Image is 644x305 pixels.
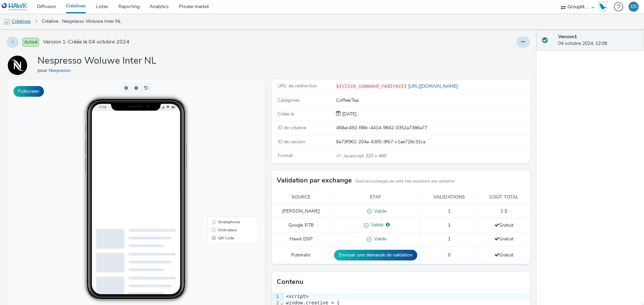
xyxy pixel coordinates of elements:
[202,155,250,163] li: QR Code
[272,218,330,232] td: Google RTB
[13,86,44,97] button: Fullscreen
[278,97,300,103] span: Catégories
[272,246,330,264] td: Pubmatic
[272,293,280,300] div: 1
[277,175,352,185] h3: Validation par exchange
[43,38,129,46] span: Version 1 - Créée le 04 octobre 2024
[272,232,330,246] td: Hawk DSP
[336,97,529,104] div: Coffee/Tea
[202,139,250,147] li: Smartphone
[448,252,450,258] span: 0
[336,125,529,131] div: 468ac492-f88c-4414-9842-0352a7386a77
[277,277,304,287] h3: Contenu
[284,293,530,300] div: <script>
[49,67,73,74] a: Nespresso
[448,222,450,228] span: 1
[341,111,357,118] div: Création 04 octobre 2024, 12:08
[494,222,514,228] span: Gratuit
[343,153,365,159] span: Javascript
[22,38,39,47] span: Activé
[3,18,10,25] img: mobile
[38,55,156,67] h1: Nespresso Woluwe Inter NL
[558,33,577,40] strong: Version 1
[355,179,455,184] small: Seuls les exchanges de cette liste requièrent une validation
[38,13,125,29] a: Créative : Nespresso Woluwe Inter NL
[558,33,639,47] div: 04 octobre 2024, 12:08
[369,222,383,228] span: Valide
[278,152,293,159] span: Format
[211,149,230,153] span: Ordinateur
[336,83,407,89] code: ${click_command_redirect}
[334,250,417,260] button: Envoyer une demande de validation
[211,141,233,145] span: Smartphone
[598,1,608,12] img: Hawk Academy
[478,190,530,204] th: Coût total
[330,190,421,204] th: Etat
[598,1,610,12] a: Hawk Academy
[272,190,330,204] th: Source
[494,252,514,258] span: Gratuit
[343,153,386,159] span: 320 x 480
[92,26,100,29] span: 17:44
[202,147,250,155] li: Ordinateur
[2,3,28,11] img: undefined Logo
[211,157,227,161] span: QR Code
[448,208,450,214] span: 1
[278,83,317,89] span: URL de redirection
[500,208,507,214] span: 1 $
[421,190,478,204] th: Validations
[494,236,514,242] span: Gratuit
[38,67,49,74] span: pour
[372,236,386,242] span: Valide
[7,62,31,68] a: Nespresso
[448,236,450,242] span: 1
[278,139,305,145] span: ID de version
[336,139,529,145] div: 8a73f962-204a-4305-9fb7-c1ae728c32ca
[278,125,306,131] span: ID de créative
[407,83,461,89] a: [URL][DOMAIN_NAME]
[372,208,386,214] span: Valide
[341,111,357,117] span: [DATE]
[631,2,637,12] div: DS
[278,111,294,117] span: Créée le
[8,56,27,75] img: Nespresso
[272,204,330,218] td: [PERSON_NAME]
